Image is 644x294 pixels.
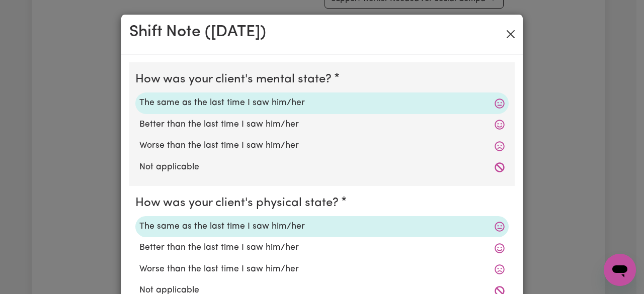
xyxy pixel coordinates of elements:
[139,139,505,152] label: Worse than the last time I saw him/her
[139,263,505,276] label: Worse than the last time I saw him/her
[135,70,336,88] legend: How was your client's mental state?
[139,220,505,233] label: The same as the last time I saw him/her
[129,23,266,42] h2: Shift Note ( [DATE] )
[604,254,636,286] iframe: Button to launch messaging window
[135,194,343,212] legend: How was your client's physical state?
[503,26,519,42] button: Close
[139,161,505,174] label: Not applicable
[139,96,505,110] label: The same as the last time I saw him/her
[139,241,505,254] label: Better than the last time I saw him/her
[139,118,505,131] label: Better than the last time I saw him/her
